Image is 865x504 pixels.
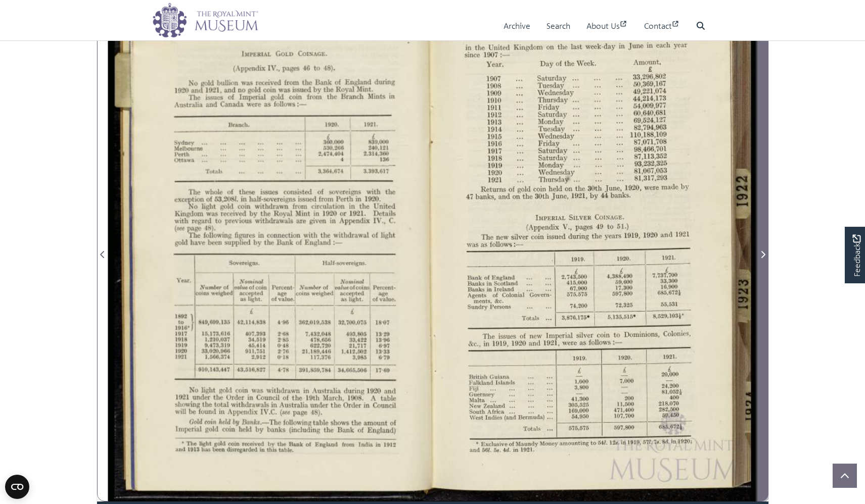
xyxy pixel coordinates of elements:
img: logo_wide.png [152,3,258,38]
a: Search [547,12,570,40]
a: About Us [586,12,628,40]
a: Archive [504,12,530,40]
button: Open CMP widget [5,475,29,499]
a: Contact [644,12,680,40]
a: Would you like to provide feedback? [845,227,865,283]
button: Scroll to top [833,464,857,488]
span: Feedback [850,235,862,277]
